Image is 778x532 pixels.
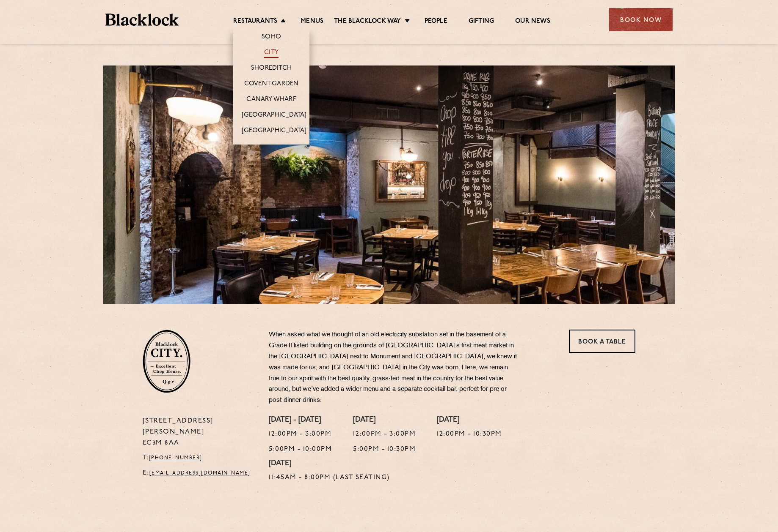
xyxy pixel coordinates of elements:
p: When asked what we thought of an old electricity substation set in the basement of a Grade II lis... [269,330,519,406]
a: The Blacklock Way [334,17,401,27]
a: Canary Wharf [246,95,296,105]
a: People [425,17,447,27]
h4: [DATE] [437,416,502,425]
a: Book a Table [569,330,635,353]
a: Covent Garden [244,80,299,89]
a: Restaurants [233,17,277,27]
p: 5:00pm - 10:00pm [269,444,332,455]
h4: [DATE] [269,459,390,469]
img: City-stamp-default.svg [143,330,190,393]
div: Book Now [609,8,673,31]
a: [GEOGRAPHIC_DATA] [242,111,306,120]
p: [STREET_ADDRESS][PERSON_NAME] EC3M 8AA [143,416,257,449]
p: 5:00pm - 10:30pm [353,444,416,455]
a: Our News [515,17,550,27]
p: 12:00pm - 3:00pm [353,429,416,440]
h4: [DATE] [353,416,416,425]
p: 12:00pm - 3:00pm [269,429,332,440]
img: BL_Textured_Logo-footer-cropped.svg [105,14,179,26]
a: City [264,49,279,58]
a: [EMAIL_ADDRESS][DOMAIN_NAME] [149,471,251,476]
h4: [DATE] - [DATE] [269,416,332,425]
a: Shoreditch [251,64,292,74]
p: 12:00pm - 10:30pm [437,429,502,440]
a: Gifting [469,17,494,27]
a: Menus [301,17,323,27]
a: [PHONE_NUMBER] [149,456,202,461]
a: Soho [262,33,281,42]
p: E: [143,468,257,479]
a: [GEOGRAPHIC_DATA] [242,127,306,136]
p: T: [143,453,257,464]
p: 11:45am - 8:00pm (Last Seating) [269,472,390,483]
